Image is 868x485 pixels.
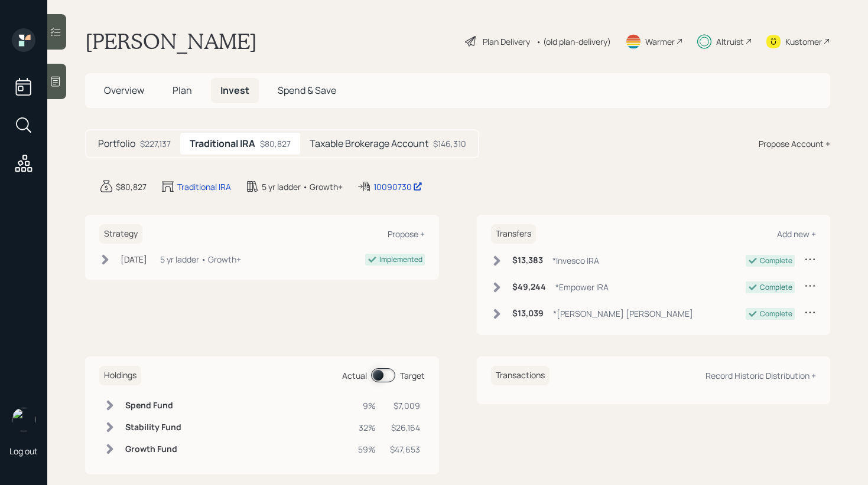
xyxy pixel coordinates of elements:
[536,35,611,48] div: • (old plan-delivery)
[390,399,420,412] div: $7,009
[190,138,255,149] h5: Traditional IRA
[358,421,376,434] div: 32%
[390,443,420,455] div: $47,653
[125,422,181,432] h6: Stability Fund
[278,84,336,97] span: Spend & Save
[760,255,792,266] div: Complete
[400,369,425,382] div: Target
[706,370,816,381] div: Record Historic Distribution +
[310,138,428,149] h5: Taxable Brokerage Account
[373,181,422,193] div: 10090730
[512,309,544,319] h6: $13,039
[491,366,550,385] h6: Transactions
[785,35,822,48] div: Kustomer
[116,181,147,193] div: $80,827
[125,401,181,411] h6: Spend Fund
[553,307,693,320] div: *[PERSON_NAME] [PERSON_NAME]
[491,224,536,244] h6: Transfers
[390,421,420,434] div: $26,164
[9,445,38,457] div: Log out
[173,84,192,97] span: Plan
[716,35,744,48] div: Altruist
[358,399,376,412] div: 9%
[262,181,343,193] div: 5 yr ladder • Growth+
[342,369,367,382] div: Actual
[220,84,249,97] span: Invest
[98,138,135,149] h5: Portfolio
[99,224,142,244] h6: Strategy
[555,281,609,293] div: *Empower IRA
[12,408,35,431] img: retirable_logo.png
[379,254,422,265] div: Implemented
[512,282,546,292] h6: $49,244
[759,137,830,150] div: Propose Account +
[760,282,792,293] div: Complete
[433,137,466,150] div: $146,310
[140,137,171,150] div: $227,137
[760,309,792,319] div: Complete
[388,228,425,240] div: Propose +
[160,253,241,266] div: 5 yr ladder • Growth+
[177,181,231,193] div: Traditional IRA
[777,228,816,240] div: Add new +
[125,444,181,454] h6: Growth Fund
[552,254,599,267] div: *Invesco IRA
[104,84,144,97] span: Overview
[85,28,257,54] h1: [PERSON_NAME]
[260,137,291,150] div: $80,827
[483,35,530,48] div: Plan Delivery
[512,255,543,266] h6: $13,383
[99,366,141,385] h6: Holdings
[121,253,147,266] div: [DATE]
[358,443,376,455] div: 59%
[645,35,675,48] div: Warmer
